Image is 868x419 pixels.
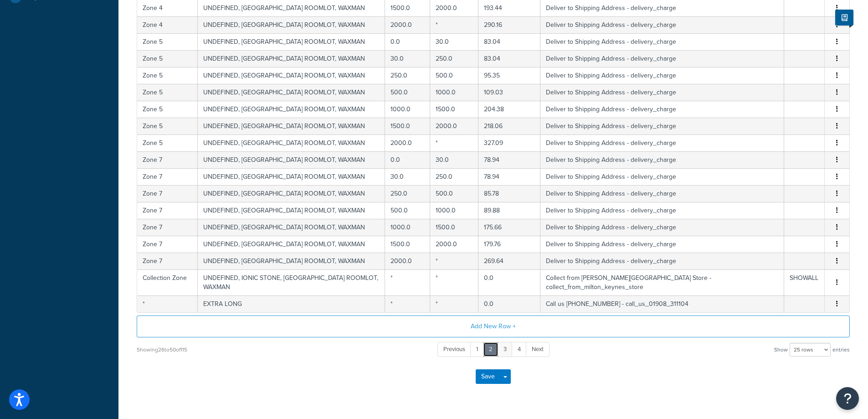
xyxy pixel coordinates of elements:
[478,134,540,151] td: 327.09
[526,342,550,357] a: Next
[198,236,385,253] td: UNDEFINED, [GEOGRAPHIC_DATA] ROOMLOT, WAXMAN
[137,253,198,269] td: Zone 7
[430,33,478,50] td: 30.0
[540,118,784,134] td: Deliver to Shipping Address - delivery_charge
[483,342,498,357] a: 2
[540,236,784,253] td: Deliver to Shipping Address - delivery_charge
[478,219,540,236] td: 175.66
[540,295,784,312] td: Call us [PHONE_NUMBER] - call_us_01908_311104
[836,387,859,410] button: Open Resource Center
[137,151,198,168] td: Zone 7
[137,316,850,337] button: Add New Row +
[198,101,385,118] td: UNDEFINED, [GEOGRAPHIC_DATA] ROOMLOT, WAXMAN
[470,342,484,357] a: 1
[137,67,198,84] td: Zone 5
[385,151,430,168] td: 0.0
[430,118,478,134] td: 2000.0
[478,16,540,33] td: 290.16
[137,269,198,295] td: Collection Zone
[198,219,385,236] td: UNDEFINED, [GEOGRAPHIC_DATA] ROOMLOT, WAXMAN
[540,84,784,101] td: Deliver to Shipping Address - delivery_charge
[478,295,540,312] td: 0.0
[478,151,540,168] td: 78.94
[540,16,784,33] td: Deliver to Shipping Address - delivery_charge
[198,118,385,134] td: UNDEFINED, [GEOGRAPHIC_DATA] ROOMLOT, WAXMAN
[835,10,853,26] button: Show Help Docs
[478,185,540,202] td: 85.78
[385,168,430,185] td: 30.0
[385,84,430,101] td: 500.0
[198,168,385,185] td: UNDEFINED, [GEOGRAPHIC_DATA] ROOMLOT, WAXMAN
[430,101,478,118] td: 1500.0
[540,101,784,118] td: Deliver to Shipping Address - delivery_charge
[137,219,198,236] td: Zone 7
[198,134,385,151] td: UNDEFINED, [GEOGRAPHIC_DATA] ROOMLOT, WAXMAN
[198,84,385,101] td: UNDEFINED, [GEOGRAPHIC_DATA] ROOMLOT, WAXMAN
[478,202,540,219] td: 89.88
[137,236,198,253] td: Zone 7
[430,84,478,101] td: 1000.0
[478,168,540,185] td: 78.94
[478,101,540,118] td: 204.38
[774,343,788,356] span: Show
[478,253,540,269] td: 269.64
[437,342,471,357] a: Previous
[430,50,478,67] td: 250.0
[476,369,500,384] button: Save
[832,343,850,356] span: entries
[478,269,540,295] td: 0.0
[137,134,198,151] td: Zone 5
[478,84,540,101] td: 109.03
[198,67,385,84] td: UNDEFINED, [GEOGRAPHIC_DATA] ROOMLOT, WAXMAN
[198,253,385,269] td: UNDEFINED, [GEOGRAPHIC_DATA] ROOMLOT, WAXMAN
[137,168,198,185] td: Zone 7
[540,168,784,185] td: Deliver to Shipping Address - delivery_charge
[540,219,784,236] td: Deliver to Shipping Address - delivery_charge
[385,50,430,67] td: 30.0
[512,342,527,357] a: 4
[137,118,198,134] td: Zone 5
[385,185,430,202] td: 250.0
[385,134,430,151] td: 2000.0
[385,67,430,84] td: 250.0
[198,16,385,33] td: UNDEFINED, [GEOGRAPHIC_DATA] ROOMLOT, WAXMAN
[540,253,784,269] td: Deliver to Shipping Address - delivery_charge
[430,67,478,84] td: 500.0
[137,16,198,33] td: Zone 4
[198,202,385,219] td: UNDEFINED, [GEOGRAPHIC_DATA] ROOMLOT, WAXMAN
[385,202,430,219] td: 500.0
[430,151,478,168] td: 30.0
[385,16,430,33] td: 2000.0
[478,50,540,67] td: 83.04
[540,67,784,84] td: Deliver to Shipping Address - delivery_charge
[137,84,198,101] td: Zone 5
[540,185,784,202] td: Deliver to Shipping Address - delivery_charge
[540,269,784,295] td: Collect from [PERSON_NAME][GEOGRAPHIC_DATA] Store - collect_from_milton_keynes_store
[385,219,430,236] td: 1000.0
[540,202,784,219] td: Deliver to Shipping Address - delivery_charge
[430,168,478,185] td: 250.0
[478,236,540,253] td: 179.76
[478,67,540,84] td: 95.35
[385,33,430,50] td: 0.0
[137,33,198,50] td: Zone 5
[784,269,825,295] td: SHOWALL
[198,295,385,312] td: EXTRA LONG
[443,345,465,353] span: Previous
[478,118,540,134] td: 218.06
[430,236,478,253] td: 2000.0
[385,101,430,118] td: 1000.0
[540,50,784,67] td: Deliver to Shipping Address - delivery_charge
[137,185,198,202] td: Zone 7
[540,33,784,50] td: Deliver to Shipping Address - delivery_charge
[540,134,784,151] td: Deliver to Shipping Address - delivery_charge
[198,33,385,50] td: UNDEFINED, [GEOGRAPHIC_DATA] ROOMLOT, WAXMAN
[198,50,385,67] td: UNDEFINED, [GEOGRAPHIC_DATA] ROOMLOT, WAXMAN
[532,345,544,353] span: Next
[385,253,430,269] td: 2000.0
[137,50,198,67] td: Zone 5
[430,202,478,219] td: 1000.0
[498,342,513,357] a: 3
[198,269,385,295] td: UNDEFINED, IONIC STONE, [GEOGRAPHIC_DATA] ROOMLOT, WAXMAN
[430,219,478,236] td: 1500.0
